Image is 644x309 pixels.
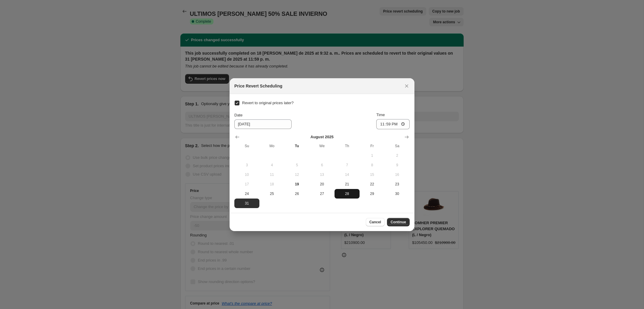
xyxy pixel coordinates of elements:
[237,144,257,148] span: Su
[237,172,257,177] span: 10
[312,144,332,148] span: We
[284,160,309,170] button: Tuesday August 5 2025
[387,172,407,177] span: 16
[335,179,360,189] button: Thursday August 21 2025
[376,119,410,129] input: 12:00
[337,172,357,177] span: 14
[385,189,410,199] button: Saturday August 30 2025
[362,153,382,158] span: 1
[387,218,410,226] button: Continue
[335,189,360,199] button: Thursday August 28 2025
[262,144,282,148] span: Mo
[387,163,407,167] span: 9
[362,191,382,196] span: 29
[337,163,357,167] span: 7
[337,182,357,187] span: 21
[234,199,259,208] button: Sunday August 31 2025
[242,101,294,105] span: Revert to original prices later?
[387,182,407,187] span: 23
[234,113,242,117] span: Date
[259,170,284,179] button: Monday August 11 2025
[262,191,282,196] span: 25
[312,163,332,167] span: 6
[385,160,410,170] button: Saturday August 9 2025
[360,151,385,160] button: Friday August 1 2025
[366,218,385,226] button: Cancel
[335,160,360,170] button: Thursday August 7 2025
[337,191,357,196] span: 28
[309,160,335,170] button: Wednesday August 6 2025
[262,172,282,177] span: 11
[234,141,259,151] th: Sunday
[387,144,407,148] span: Sa
[360,189,385,199] button: Friday August 29 2025
[237,163,257,167] span: 3
[287,182,307,187] span: 19
[360,179,385,189] button: Friday August 22 2025
[312,191,332,196] span: 27
[385,141,410,151] th: Saturday
[234,189,259,199] button: Sunday August 24 2025
[360,141,385,151] th: Friday
[385,170,410,179] button: Saturday August 16 2025
[284,141,309,151] th: Tuesday
[362,163,382,167] span: 8
[309,170,335,179] button: Wednesday August 13 2025
[284,170,309,179] button: Tuesday August 12 2025
[312,182,332,187] span: 20
[262,182,282,187] span: 18
[387,191,407,196] span: 30
[385,179,410,189] button: Saturday August 23 2025
[259,189,284,199] button: Monday August 25 2025
[284,189,309,199] button: Tuesday August 26 2025
[233,133,241,141] button: Show previous month, July 2025
[237,182,257,187] span: 17
[402,133,411,141] button: Show next month, September 2025
[309,189,335,199] button: Wednesday August 27 2025
[337,144,357,148] span: Th
[362,172,382,177] span: 15
[287,163,307,167] span: 5
[402,82,411,90] button: Close
[309,179,335,189] button: Wednesday August 20 2025
[262,163,282,167] span: 4
[287,172,307,177] span: 12
[362,182,382,187] span: 22
[312,172,332,177] span: 13
[387,153,407,158] span: 2
[335,170,360,179] button: Thursday August 14 2025
[385,151,410,160] button: Saturday August 2 2025
[234,170,259,179] button: Sunday August 10 2025
[284,179,309,189] button: Today Tuesday August 19 2025
[335,141,360,151] th: Thursday
[360,170,385,179] button: Friday August 15 2025
[287,191,307,196] span: 26
[237,191,257,196] span: 24
[391,220,406,225] span: Continue
[234,119,292,129] input: 8/19/2025
[287,144,307,148] span: Tu
[360,160,385,170] button: Friday August 8 2025
[369,220,381,225] span: Cancel
[362,144,382,148] span: Fr
[309,141,335,151] th: Wednesday
[237,201,257,206] span: 31
[234,179,259,189] button: Sunday August 17 2025
[259,160,284,170] button: Monday August 4 2025
[259,141,284,151] th: Monday
[234,83,282,89] h2: Price Revert Scheduling
[259,179,284,189] button: Monday August 18 2025
[376,113,385,117] span: Time
[234,160,259,170] button: Sunday August 3 2025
